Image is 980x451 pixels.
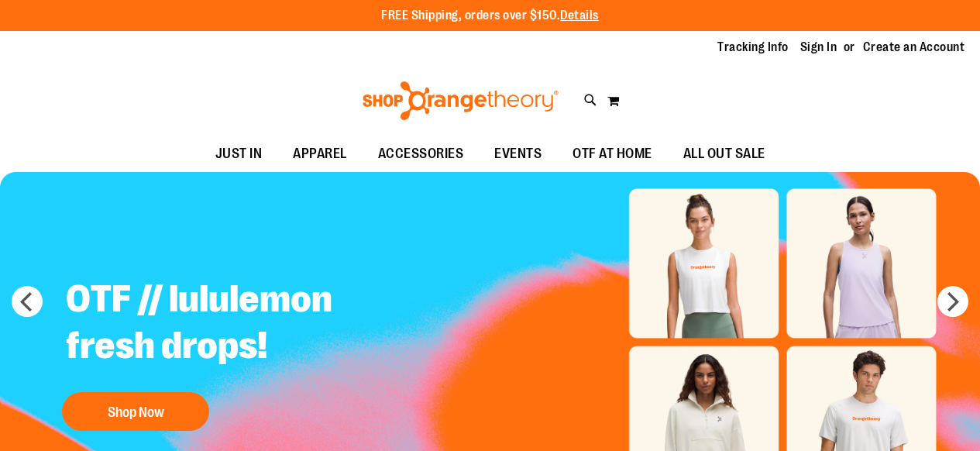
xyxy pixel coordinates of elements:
span: ALL OUT SALE [683,136,765,171]
a: Details [560,9,599,22]
span: OTF AT HOME [573,136,652,171]
span: JUST IN [215,136,263,171]
button: Shop Now [62,392,209,431]
img: Shop Orangetheory [360,81,561,120]
a: Create an Account [863,39,965,56]
span: ACCESSORIES [378,136,464,171]
button: prev [12,286,43,317]
span: APPAREL [293,136,347,171]
p: FREE Shipping, orders over $150. [381,7,599,25]
span: EVENTS [494,136,542,171]
h2: OTF // lululemon fresh drops! [54,264,439,384]
a: OTF // lululemon fresh drops! Shop Now [54,264,439,439]
button: next [937,286,968,317]
a: Tracking Info [717,39,789,56]
a: Sign In [800,39,837,56]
